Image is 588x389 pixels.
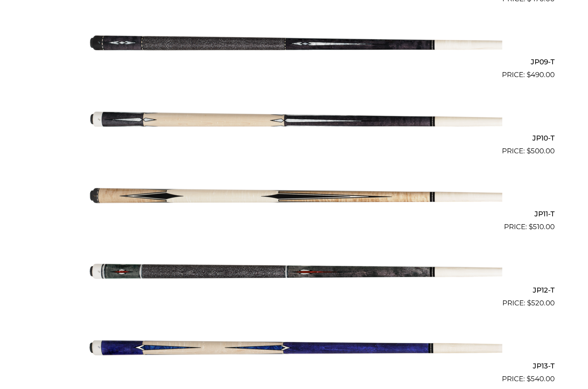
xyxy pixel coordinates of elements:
img: JP12-T [86,236,502,305]
bdi: 540.00 [527,375,555,383]
span: $ [527,375,531,383]
img: JP09-T [86,8,502,77]
img: JP13-T [86,312,502,381]
a: JP13-T $540.00 [34,312,555,384]
bdi: 500.00 [527,147,555,155]
a: JP10-T $500.00 [34,84,555,156]
a: JP12-T $520.00 [34,236,555,308]
img: JP10-T [86,84,502,153]
h2: JP09-T [34,54,555,70]
h2: JP11-T [34,206,555,222]
span: $ [527,299,531,307]
span: $ [529,223,533,231]
span: $ [527,147,531,155]
h2: JP10-T [34,130,555,145]
a: JP11-T $510.00 [34,160,555,232]
a: JP09-T $490.00 [34,8,555,80]
img: JP11-T [86,160,502,229]
h2: JP13-T [34,359,555,374]
bdi: 520.00 [527,299,555,307]
h2: JP12-T [34,282,555,298]
bdi: 490.00 [527,70,555,79]
bdi: 510.00 [529,223,555,231]
span: $ [527,70,531,79]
